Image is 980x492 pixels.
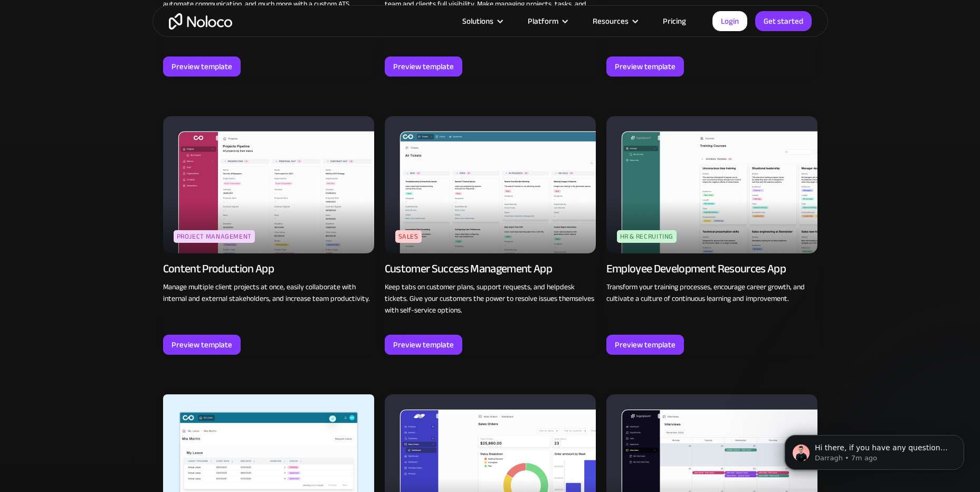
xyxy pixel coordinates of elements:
a: Pricing [650,14,699,28]
a: home [169,13,232,30]
a: Project ManagementContent Production AppManage multiple client projects at once, easily collabora... [163,116,374,355]
div: Sales [395,230,422,243]
div: Preview template [393,60,454,73]
iframe: Intercom notifications message [769,413,980,487]
div: Employee Development Resources App [606,261,786,276]
div: Preview template [615,338,675,352]
div: Content Production App [163,261,274,276]
div: Platform [528,14,558,28]
a: Get started [755,11,812,31]
div: Preview template [615,60,675,73]
div: Project Management [174,230,255,243]
p: Keep tabs on customer plans, support requests, and helpdesk tickets. Give your customers the powe... [385,281,596,316]
div: Preview template [393,338,454,352]
div: Resources [593,14,629,28]
div: Customer Success Management App [385,261,553,276]
a: Login [712,11,747,31]
div: Solutions [462,14,493,28]
div: Solutions [449,14,515,28]
a: SalesCustomer Success Management AppKeep tabs on customer plans, support requests, and helpdesk t... [385,116,596,355]
div: Resources [579,14,650,28]
div: Preview template [172,338,232,352]
a: HR & RecruitingEmployee Development Resources AppTransform your training processes, encourage car... [606,116,817,355]
div: Platform [515,14,579,28]
p: Transform your training processes, encourage career growth, and cultivate a culture of continuous... [606,281,817,305]
div: HR & Recruiting [617,230,677,243]
p: Manage multiple client projects at once, easily collaborate with internal and external stakeholde... [163,281,374,305]
div: Preview template [172,60,232,73]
